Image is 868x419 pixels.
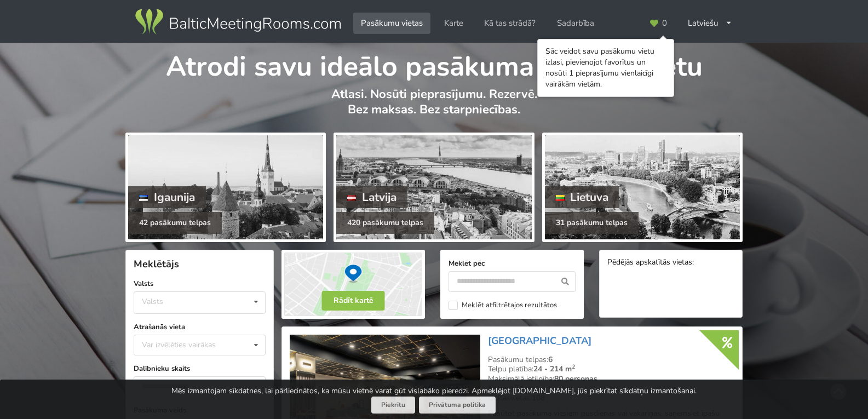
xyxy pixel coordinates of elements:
label: Valsts [134,278,266,289]
div: Latviešu [680,13,740,34]
button: Piekrītu [371,397,415,414]
div: 42 pasākumu telpas [128,212,222,234]
label: Meklēt pēc [449,258,576,269]
label: Meklēt atfiltrētajos rezultātos [449,301,557,310]
div: 31 pasākumu telpas [545,212,639,234]
button: Rādīt kartē [322,291,385,311]
p: Atlasi. Nosūti pieprasījumu. Rezervē. Bez maksas. Bez starpniecības. [125,87,743,129]
div: Pasākumu telpas: [488,355,734,365]
div: Valsts [142,297,163,306]
img: Baltic Meeting Rooms [133,7,343,37]
a: Igaunija 42 pasākumu telpas [125,133,326,242]
a: Privātuma politika [419,397,496,414]
label: Atrašanās vieta [134,322,266,332]
h1: Atrodi savu ideālo pasākuma norises vietu [125,43,743,84]
a: Pasākumu vietas [353,13,430,34]
a: [GEOGRAPHIC_DATA] [488,334,591,347]
sup: 2 [572,363,575,371]
a: Kā tas strādā? [476,13,543,34]
span: Meklētājs [134,257,179,271]
div: Pēdējās apskatītās vietas: [607,258,734,268]
label: Dalībnieku skaits [134,363,266,374]
a: Latvija 420 pasākumu telpas [334,133,534,242]
div: Var izvēlēties vairākas [139,338,240,351]
div: 420 pasākumu telpas [336,212,434,234]
div: Lietuva [545,186,620,208]
a: Lietuva 31 pasākumu telpas [542,133,743,242]
strong: 24 - 214 m [533,364,575,374]
div: Sāc veidot savu pasākumu vietu izlasi, pievienojot favorītus un nosūti 1 pieprasījumu vienlaicīgi... [545,46,666,90]
div: Maksimālā ietilpība: [488,374,734,384]
span: 0 [662,19,667,27]
a: Karte [436,13,471,34]
strong: 80 personas [554,374,597,384]
div: Igaunija [128,186,206,208]
img: Rādīt kartē [281,250,425,319]
a: Sadarbība [549,13,602,34]
div: Latvija [336,186,407,208]
div: Telpu platība: [488,364,734,374]
strong: 6 [548,354,553,365]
